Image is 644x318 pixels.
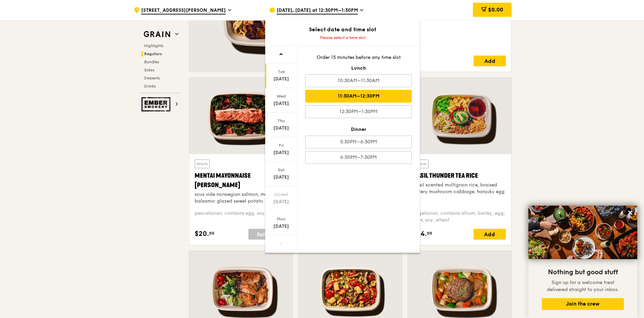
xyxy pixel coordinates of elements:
[413,171,506,180] div: Basil Thunder Tea Rice
[266,118,296,123] div: Thu
[413,160,429,168] div: Warm
[413,229,427,239] span: $14.
[144,68,154,72] span: Sides
[266,192,296,197] div: Closed
[266,94,296,99] div: Wed
[266,149,296,156] div: [DATE]
[142,97,172,111] img: Ember Smokery web logo
[305,74,412,87] div: 10:30AM–11:30AM
[547,280,619,292] span: Sign up for a welcome treat delivered straight to your inbox.
[195,191,287,205] div: sous vide norwegian salmon, mentaiko, balsamic glazed sweet potato
[195,171,287,190] div: Mentai Mayonnaise [PERSON_NAME]
[265,35,420,40] div: Please select a time slot
[195,160,210,168] div: Warm
[542,298,624,310] button: Join the crew
[305,136,412,148] div: 5:30PM–6:30PM
[141,7,226,14] span: [STREET_ADDRESS][PERSON_NAME]
[248,229,287,240] div: Sold out
[413,182,506,195] div: basil scented multigrain rice, braised celery mushroom cabbage, hanjuku egg
[474,229,506,240] div: Add
[266,69,296,74] div: Tue
[144,51,162,56] span: Regulars
[305,65,412,72] div: Lunch
[142,28,172,40] img: Grain web logo
[195,210,287,223] div: pescatarian, contains egg, soy, wheat
[266,143,296,148] div: Fri
[266,100,296,107] div: [DATE]
[528,206,637,259] img: DSC07876-Edit02-Large.jpeg
[277,7,358,14] span: [DATE], [DATE] at 12:30PM–1:30PM
[144,84,156,89] span: Drinks
[305,105,412,118] div: 12:30PM–1:30PM
[474,56,506,66] div: Add
[144,76,160,80] span: Desserts
[266,223,296,230] div: [DATE]
[305,54,412,61] div: Order 15 minutes before any time slot
[305,151,412,164] div: 6:30PM–7:30PM
[488,6,503,13] span: $0.00
[427,231,432,236] span: 00
[548,268,618,276] span: Nothing but good stuff
[144,60,159,64] span: Bundles
[305,126,412,133] div: Dinner
[144,43,163,48] span: Highlights
[413,210,506,223] div: vegetarian, contains allium, barley, egg, nuts, soy, wheat
[266,216,296,222] div: Mon
[266,125,296,132] div: [DATE]
[625,207,636,218] button: Close
[265,26,420,34] div: Select date and time slot
[266,167,296,173] div: Sat
[266,174,296,181] div: [DATE]
[305,90,412,103] div: 11:30AM–12:30PM
[209,231,214,236] span: 00
[266,199,296,205] div: [DATE]
[195,229,209,239] span: $20.
[266,76,296,82] div: [DATE]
